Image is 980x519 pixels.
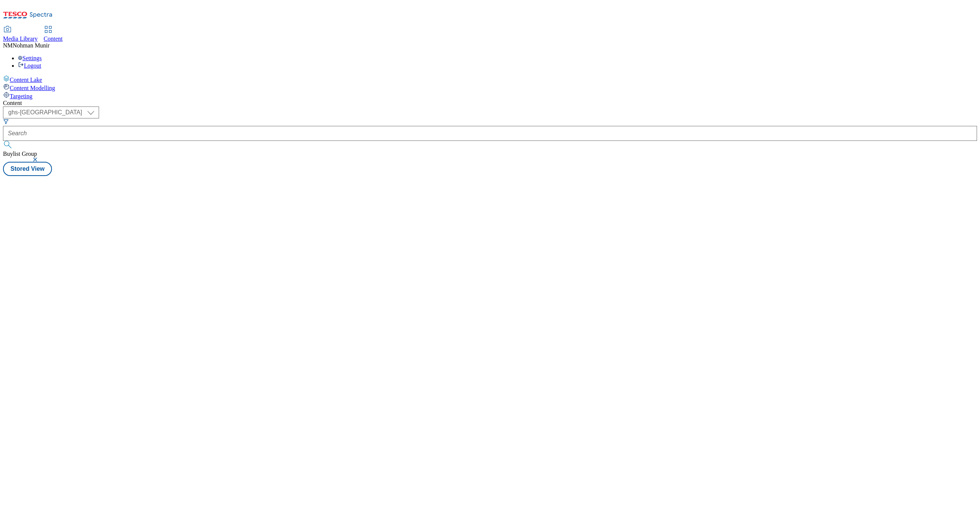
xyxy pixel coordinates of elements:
a: Targeting [3,92,977,100]
span: Content Modelling [10,85,55,91]
span: Content Lake [10,77,42,83]
svg: Search Filters [3,118,9,124]
a: Settings [18,55,42,61]
span: Content [44,35,63,42]
input: Search [3,126,977,141]
span: Targeting [10,93,33,99]
a: Content [44,27,63,42]
a: Content Modelling [3,83,977,92]
span: Media Library [3,35,38,42]
span: NM [3,42,13,49]
a: Content Lake [3,75,977,83]
span: Nohman Munir [13,42,50,49]
span: Buylist Group [3,151,37,157]
button: Stored View [3,162,52,176]
div: Content [3,100,977,106]
a: Media Library [3,27,38,42]
a: Logout [18,62,41,69]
